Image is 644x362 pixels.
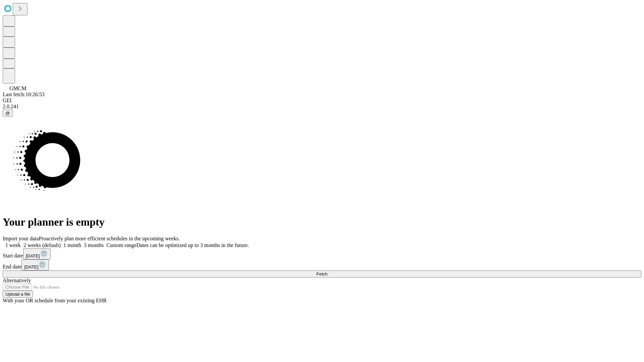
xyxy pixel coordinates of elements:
[3,236,39,241] span: Import your data
[3,104,641,110] div: 2.0.241
[106,242,136,248] span: Custom range
[23,242,61,248] span: 2 weeks (default)
[3,270,641,278] button: Fetch
[3,92,45,97] span: Last fetch: 10:26:53
[137,242,249,248] span: Dates can be optimized up to 3 months in the future.
[316,271,327,277] span: Fetch
[3,216,641,228] h1: Your planner is empty
[9,85,26,91] span: GMCM
[5,111,10,116] span: @
[3,259,641,270] div: End date
[3,291,33,298] button: Upload a file
[3,298,107,303] span: With your OR schedule from your existing EHR
[3,98,641,104] div: GEI
[3,278,31,283] span: Alternatively
[39,236,180,241] span: Proactively plan more efficient schedules in the upcoming weeks.
[3,110,13,117] button: @
[84,242,104,248] span: 3 months
[63,242,81,248] span: 1 month
[23,248,51,259] button: [DATE]
[21,259,49,270] button: [DATE]
[3,248,641,259] div: Start date
[5,242,21,248] span: 1 week
[24,264,38,269] span: [DATE]
[26,253,40,258] span: [DATE]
